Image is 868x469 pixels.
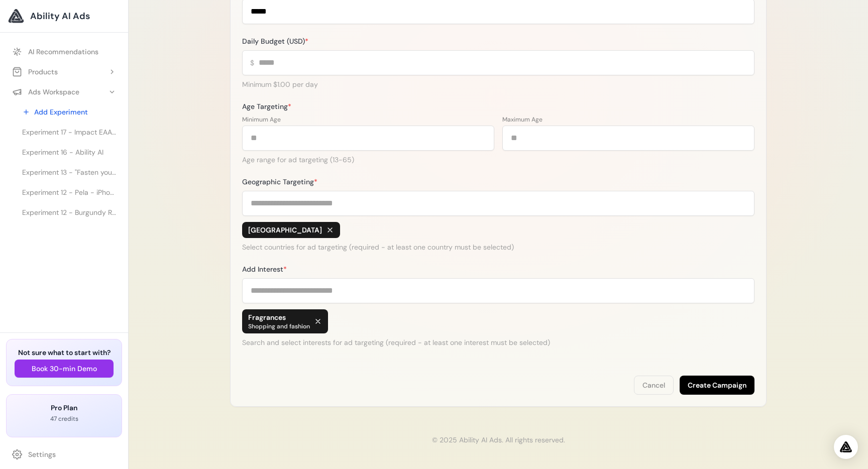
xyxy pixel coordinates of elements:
[242,115,494,124] label: Minimum Age
[6,63,122,81] button: Products
[30,9,90,23] span: Ability AI Ads
[242,101,754,111] label: Age Targeting
[15,415,114,423] p: 47 credits
[22,147,103,157] span: Experiment 16 - Ability AI
[634,376,674,395] button: Cancel
[22,207,116,217] span: Experiment 12 - Burgundy Red Backpack
[22,187,116,197] span: Experiment 12 - Pela - iPhone, Google Pixel & Samsung Galaxy Phone Cases | Vacation Moments Colle...
[248,225,322,235] span: [GEOGRAPHIC_DATA]
[680,376,754,395] button: Create Campaign
[242,177,754,187] label: Geographic Targeting
[6,43,122,61] a: AI Recommendations
[502,115,754,124] label: Maximum Age
[242,264,754,274] label: Add Interest
[12,67,58,77] div: Products
[15,347,114,358] h3: Not sure what to start with?
[137,435,860,445] p: © 2025 Ability AI Ads. All rights reserved.
[834,435,858,459] div: Open Intercom Messenger
[242,79,754,89] p: Minimum $1.00 per day
[16,143,122,161] a: Experiment 16 - Ability AI
[12,87,79,97] div: Ads Workspace
[15,403,114,413] h3: Pro Plan
[16,123,122,141] a: Experiment 17 - Impact EAA Tablets | MYPROTEIN™
[22,127,116,137] span: Experiment 17 - Impact EAA Tablets | MYPROTEIN™
[8,8,120,24] a: Ability AI Ads
[248,312,310,322] div: Fragrances
[16,103,122,121] a: Add Experiment
[248,322,310,330] div: Shopping and fashion
[16,163,122,181] a: Experiment 13 - "Fasten your seat belt" Red Car
[242,337,754,347] p: Search and select interests for ad targeting (required - at least one interest must be selected)
[6,83,122,101] button: Ads Workspace
[15,360,114,378] button: Book 30-min Demo
[242,36,754,46] label: Daily Budget (USD)
[6,445,122,463] a: Settings
[16,203,122,221] a: Experiment 12 - Burgundy Red Backpack
[22,167,116,177] span: Experiment 13 - "Fasten your seat belt" Red Car
[242,155,754,165] p: Age range for ad targeting (13-65)
[16,183,122,201] a: Experiment 12 - Pela - iPhone, Google Pixel & Samsung Galaxy Phone Cases | Vacation Moments Colle...
[242,242,754,252] p: Select countries for ad targeting (required - at least one country must be selected)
